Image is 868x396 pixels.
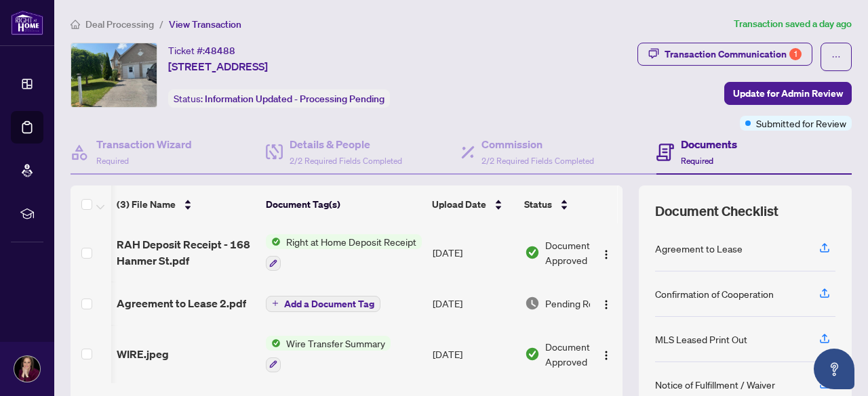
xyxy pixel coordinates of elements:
[427,185,519,223] th: Upload Date
[734,16,852,32] article: Transaction saved a day ago
[601,350,612,361] img: Logo
[525,296,540,311] img: Document Status
[266,336,391,372] button: Status IconWire Transfer Summary
[655,377,775,392] div: Notice of Fulfillment / Waiver
[290,136,402,152] h4: Details & People
[281,336,391,351] span: Wire Transfer Summary
[756,116,846,131] span: Submitted for Review
[545,296,613,311] span: Pending Review
[117,295,246,311] span: Agreement to Lease 2.pdf
[545,339,629,369] span: Document Approved
[789,48,802,60] div: 1
[545,238,629,267] span: Document Approved
[681,136,737,152] h4: Documents
[655,202,778,221] span: Document Checklist
[595,242,617,263] button: Logo
[524,197,552,212] span: Status
[733,83,843,104] span: Update for Admin Review
[266,234,422,271] button: Status IconRight at Home Deposit Receipt
[481,136,594,152] h4: Commission
[637,43,812,66] button: Transaction Communication1
[525,245,540,260] img: Document Status
[525,347,540,361] img: Document Status
[595,292,617,314] button: Logo
[681,156,713,166] span: Required
[281,234,422,249] span: Right at Home Deposit Receipt
[117,236,255,269] span: RAH Deposit Receipt - 168 Hanmer St.pdf
[168,58,268,74] span: [STREET_ADDRESS]
[595,343,617,365] button: Logo
[427,325,519,383] td: [DATE]
[724,82,852,105] button: Update for Admin Review
[814,349,854,389] button: Open asap
[655,286,774,301] div: Confirmation of Cooperation
[481,156,594,166] span: 2/2 Required Fields Completed
[272,300,279,307] span: plus
[111,185,260,223] th: (3) File Name
[266,294,380,312] button: Add a Document Tag
[432,197,486,212] span: Upload Date
[266,296,380,312] button: Add a Document Tag
[601,299,612,310] img: Logo
[284,299,374,309] span: Add a Document Tag
[14,356,40,382] img: Profile Icon
[665,43,802,65] div: Transaction Communication
[427,223,519,282] td: [DATE]
[266,234,281,249] img: Status Icon
[117,346,169,362] span: WIRE.jpeg
[601,249,612,260] img: Logo
[85,18,154,30] span: Deal Processing
[96,156,129,166] span: Required
[290,156,402,166] span: 2/2 Required Fields Completed
[168,89,390,108] div: Status:
[11,10,43,35] img: logo
[655,332,747,347] div: MLS Leased Print Out
[266,336,281,351] img: Status Icon
[427,282,519,325] td: [DATE]
[205,45,235,57] span: 48488
[96,136,192,152] h4: Transaction Wizard
[168,43,235,58] div: Ticket #:
[260,185,427,223] th: Document Tag(s)
[831,52,841,62] span: ellipsis
[519,185,634,223] th: Status
[205,93,384,105] span: Information Updated - Processing Pending
[71,43,157,107] img: IMG-S12326019_1.jpg
[117,197,176,212] span: (3) File Name
[71,20,80,29] span: home
[169,18,241,30] span: View Transaction
[159,16,163,32] li: /
[655,241,743,256] div: Agreement to Lease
